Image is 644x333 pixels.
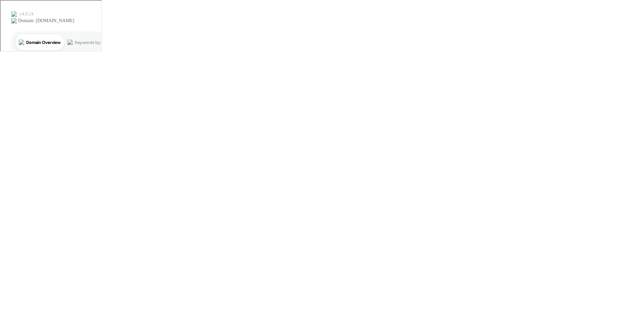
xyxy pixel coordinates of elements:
div: Domain Overview [25,40,60,44]
img: logo_orange.svg [11,11,16,16]
div: Keywords by Traffic [74,40,113,44]
div: v 4.0.24 [19,11,33,16]
img: tab_keywords_by_traffic_grey.svg [67,39,72,44]
div: Domain: [DOMAIN_NAME] [17,17,74,23]
img: website_grey.svg [11,17,16,23]
img: tab_domain_overview_orange.svg [18,39,23,44]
